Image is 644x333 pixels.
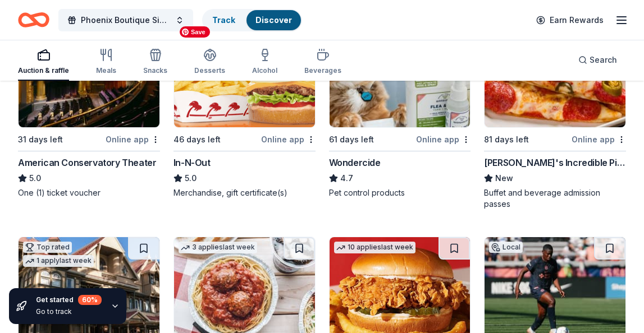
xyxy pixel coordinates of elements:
div: Beverages [304,66,341,75]
div: Merchandise, gift certificate(s) [173,187,316,198]
div: 81 days left [484,133,529,146]
a: Image for John's Incredible PizzaLocal81 days leftOnline app[PERSON_NAME]'s Incredible PizzaNewBu... [484,20,626,210]
button: Snacks [143,44,167,81]
span: 5.0 [185,172,197,185]
span: Save [180,26,210,38]
div: [PERSON_NAME]'s Incredible Pizza [484,156,626,169]
div: Meals [96,66,116,75]
div: 60 % [78,295,102,305]
div: One (1) ticket voucher [18,187,160,198]
div: Online app [261,132,316,146]
div: Alcohol [252,66,277,75]
a: Image for Wondercide6 applieslast week61 days leftOnline appWondercide4.7Pet control products [329,20,471,198]
div: 46 days left [173,133,221,146]
button: Meals [96,44,116,81]
span: Search [590,53,617,67]
div: 31 days left [18,133,63,146]
span: 4.7 [340,172,353,185]
span: New [495,172,513,185]
button: Alcohol [252,44,277,81]
div: Snacks [143,66,167,75]
div: 1 apply last week [23,255,94,267]
button: Phoenix Boutique Sip & Shop [58,9,193,31]
span: Phoenix Boutique Sip & Shop [81,13,171,27]
div: Go to track [36,307,102,316]
div: Online app [416,132,471,146]
a: Earn Rewards [529,10,610,30]
div: Get started [36,295,102,305]
button: Desserts [194,44,225,81]
div: Buffet and beverage admission passes [484,187,626,210]
div: Local [489,242,523,253]
a: Image for American Conservatory TheaterTop ratedLocal31 days leftOnline appAmerican Conservatory ... [18,20,160,198]
div: 61 days left [329,133,374,146]
button: Search [569,49,626,71]
div: Top rated [23,242,72,253]
a: Discover [255,15,292,25]
div: Online app [572,132,626,146]
a: Home [18,7,49,33]
div: Desserts [194,66,225,75]
a: Image for In-N-OutTop rated4 applieslast week46 days leftOnline appIn-N-Out5.0Merchandise, gift c... [173,20,316,198]
span: 5.0 [29,172,41,185]
div: Wondercide [329,156,381,169]
div: 3 applies last week [179,242,257,253]
div: American Conservatory Theater [18,156,156,169]
button: Beverages [304,44,341,81]
button: TrackDiscover [202,9,302,31]
button: Auction & raffle [18,44,69,81]
div: Auction & raffle [18,66,69,75]
a: Track [212,15,235,25]
div: Pet control products [329,187,471,198]
div: In-N-Out [173,156,211,169]
div: 10 applies last week [334,242,415,253]
div: Online app [106,132,160,146]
